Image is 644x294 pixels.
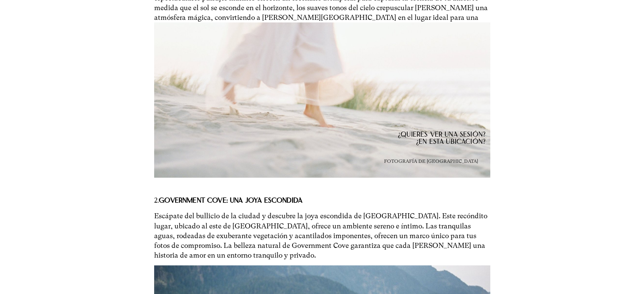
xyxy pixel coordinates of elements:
font: ¿en esta ubicación? [416,139,486,146]
font: Government Cove: una joya escondida [159,198,302,204]
font: ¿Quieres ver una sesión? [398,132,486,138]
a: FOTOGRAFÍA DE [GEOGRAPHIC_DATA] [376,150,485,173]
font: 2. [154,198,159,204]
font: FOTOGRAFÍA DE [GEOGRAPHIC_DATA] [384,159,478,164]
font: Escápate del bullicio de la ciudad y descubre la joya escondida de [GEOGRAPHIC_DATA]. Este recónd... [154,212,487,259]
